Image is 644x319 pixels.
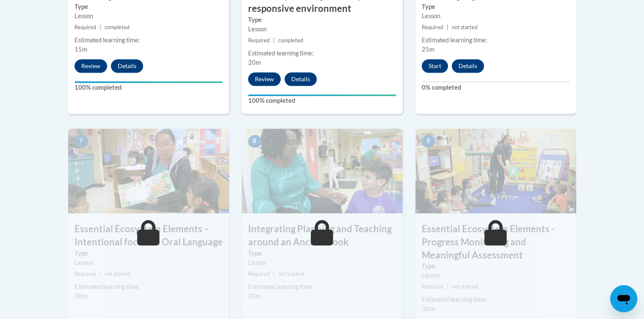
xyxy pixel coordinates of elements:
[422,11,570,21] div: Lesson
[452,283,478,290] span: not started
[75,249,223,258] label: Type
[248,59,261,66] span: 20m
[75,2,223,11] label: Type
[422,24,443,30] span: Required
[248,271,270,277] span: Required
[278,271,304,277] span: not started
[248,15,396,25] label: Type
[422,46,434,53] span: 25m
[278,37,303,44] span: completed
[422,36,570,45] div: Estimated learning time:
[248,96,396,105] label: 100% completed
[242,129,403,213] img: Course Image
[422,2,570,11] label: Type
[422,305,434,312] span: 30m
[75,24,96,30] span: Required
[447,24,448,30] span: |
[248,258,396,267] div: Lesson
[248,282,396,291] div: Estimated learning time:
[75,135,88,148] span: 7
[610,285,637,312] iframe: Button to launch messaging window
[422,271,570,280] div: Lesson
[105,24,130,30] span: completed
[75,271,96,277] span: Required
[75,59,107,73] button: Review
[248,292,261,300] span: 30m
[242,223,403,249] h3: Integrating Planning and Teaching around an Anchor Book
[447,283,448,290] span: |
[75,258,223,267] div: Lesson
[248,249,396,258] label: Type
[422,135,435,148] span: 9
[452,59,484,73] button: Details
[248,37,270,44] span: Required
[415,223,576,261] h3: Essential Ecosystem Elements - Progress Monitoring and Meaningful Assessment
[75,46,87,53] span: 15m
[68,223,229,249] h3: Essential Ecosystem Elements – Intentional focus on Oral Language
[248,25,396,34] div: Lesson
[111,59,143,73] button: Details
[248,49,396,58] div: Estimated learning time:
[100,271,101,277] span: |
[248,72,281,86] button: Review
[75,36,223,45] div: Estimated learning time:
[452,24,478,30] span: not started
[248,94,396,96] div: Your progress
[75,11,223,21] div: Lesson
[273,37,275,44] span: |
[248,135,262,148] span: 8
[422,295,570,304] div: Estimated learning time:
[75,83,223,92] label: 100% completed
[75,282,223,291] div: Estimated learning time:
[100,24,101,30] span: |
[105,271,130,277] span: not started
[273,271,275,277] span: |
[422,59,448,73] button: Start
[422,261,570,271] label: Type
[422,83,570,92] label: 0% completed
[422,283,443,290] span: Required
[75,81,223,83] div: Your progress
[285,72,317,86] button: Details
[68,129,229,213] img: Course Image
[75,292,87,300] span: 30m
[415,129,576,213] img: Course Image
